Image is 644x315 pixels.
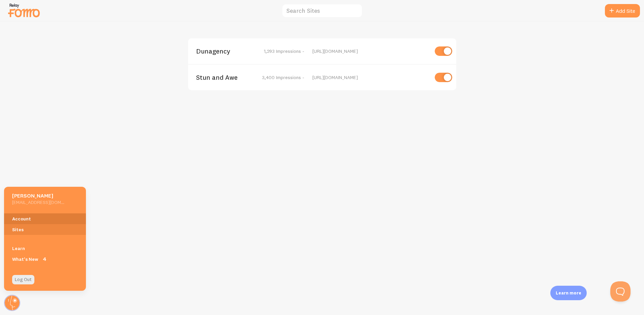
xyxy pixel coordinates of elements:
a: Log Out [12,275,34,284]
div: Learn more [550,286,587,300]
iframe: Help Scout Beacon - Open [610,281,631,302]
a: What's New [4,254,86,265]
a: Learn [4,243,86,254]
span: Dunagency [196,48,250,54]
span: 1,293 Impressions - [264,48,304,54]
span: 4 [41,256,48,262]
span: 3,400 Impressions - [262,74,304,80]
h5: [PERSON_NAME] [12,192,64,199]
div: [URL][DOMAIN_NAME] [312,74,429,80]
a: Account [4,213,86,224]
h5: [EMAIL_ADDRESS][DOMAIN_NAME] [12,199,64,205]
span: Stun and Awe [196,74,250,80]
a: Sites [4,224,86,235]
img: fomo-relay-logo-orange.svg [7,2,41,19]
div: [URL][DOMAIN_NAME] [312,48,429,54]
p: Learn more [556,290,581,296]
